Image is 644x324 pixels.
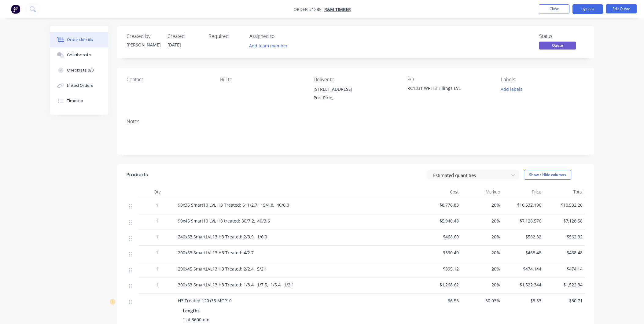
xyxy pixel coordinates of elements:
[546,249,583,256] span: $468.48
[422,202,459,208] span: $8,776.83
[407,77,491,83] div: PO
[539,33,585,39] div: Status
[572,4,603,14] button: Options
[67,98,83,104] div: Timeline
[156,234,158,240] span: 1
[67,83,93,88] div: Linked Orders
[127,77,210,83] div: Contact
[546,282,583,288] span: $1,522.34
[324,6,351,12] a: R&M Timber
[127,42,160,48] div: [PERSON_NAME]
[461,186,502,198] div: Markup
[422,266,459,272] span: $395.12
[505,282,541,288] span: $1,522.344
[246,42,291,50] button: Add team member
[50,93,108,109] button: Timeline
[314,85,397,105] div: [STREET_ADDRESS]Port Pirie,
[422,282,459,288] span: $1,268.62
[11,5,20,14] img: Factory
[464,282,500,288] span: 20%
[183,316,209,323] span: 1 at 3600mm
[539,4,569,13] button: Close
[178,298,232,304] span: H3 Treated 120x35 MGP10
[407,85,484,94] div: RC1331 WF H3 Tillings LVL
[67,68,94,73] div: Checklists 0/0
[220,77,304,83] div: Bill to
[546,266,583,272] span: $474.14
[464,234,500,240] span: 20%
[67,37,93,42] div: Order details
[546,234,583,240] span: $562.32
[501,77,585,83] div: Labels
[422,249,459,256] span: $390.40
[546,202,583,208] span: $10,532.20
[208,33,242,39] div: Required
[167,33,201,39] div: Created
[156,282,158,288] span: 1
[505,218,541,224] span: $7,128.576
[606,4,637,13] button: Edit Quote
[539,42,576,49] span: Quote
[178,266,267,272] span: 200x45 SmartLVL13 H3 Treated: 2/2.4, 5/2.1
[178,234,267,240] span: 240x63 SmartLVL13 H3 Treated: 2/3.9, 1/6.0
[314,77,397,83] div: Deliver to
[50,47,108,63] button: Collaborate
[156,202,158,208] span: 1
[422,218,459,224] span: $5,940.48
[178,202,289,208] span: 90x35 Smart10 LVL H3 Treated: 611/2.7, 15/4.8, 40/6.0
[50,63,108,78] button: Checklists 0/0
[167,42,181,48] span: [DATE]
[50,32,108,47] button: Order details
[156,266,158,272] span: 1
[178,282,294,288] span: 300x63 SmartLVL13 H3 Treated: 1/8.4, 1/7.5, 1/5.4, 1/2.1
[314,94,397,102] div: Port Pirie,
[314,85,397,94] div: [STREET_ADDRESS]
[422,234,459,240] span: $468.60
[464,266,500,272] span: 20%
[524,170,571,180] button: Show / Hide columns
[464,297,500,304] span: 30.03%
[156,249,158,256] span: 1
[178,218,270,224] span: 90x45 Smart10 LVL H3 treated: 80/7.2, 40/3.6
[127,171,148,179] div: Products
[178,250,254,256] span: 200x63 SmartLVL13 H3 Treated: 4/2.7
[67,52,91,58] div: Collaborate
[249,42,291,50] button: Add team member
[50,78,108,93] button: Linked Orders
[505,297,541,304] span: $8.53
[505,234,541,240] span: $562.32
[464,218,500,224] span: 20%
[156,218,158,224] span: 1
[505,249,541,256] span: $468.48
[293,6,324,12] span: Order #1285 -
[505,202,541,208] span: $10,532.196
[502,186,544,198] div: Price
[183,307,200,314] span: Lengths
[127,33,160,39] div: Created by
[127,119,585,124] div: Notes
[464,202,500,208] span: 20%
[546,297,583,304] span: $30.71
[420,186,461,198] div: Cost
[464,249,500,256] span: 20%
[546,218,583,224] span: $7,128.58
[249,33,311,39] div: Assigned to
[422,297,459,304] span: $6.56
[139,186,175,198] div: Qty
[544,186,585,198] div: Total
[505,266,541,272] span: $474.144
[498,85,526,93] button: Add labels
